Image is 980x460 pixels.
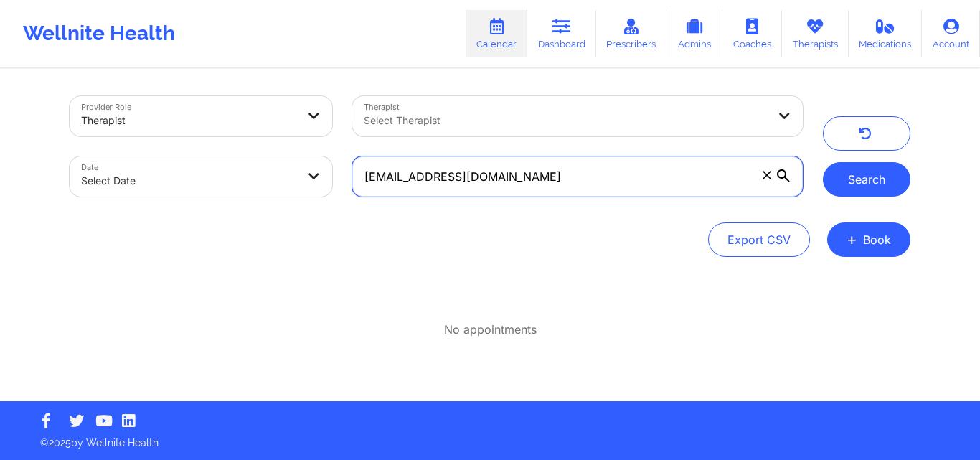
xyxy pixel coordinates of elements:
[847,235,857,243] span: +
[827,222,910,257] button: +Book
[444,321,537,338] p: No appointments
[708,222,810,257] button: Export CSV
[782,10,849,57] a: Therapists
[527,10,596,57] a: Dashboard
[823,162,910,197] button: Search
[466,10,527,57] a: Calendar
[596,10,667,57] a: Prescribers
[81,165,296,197] div: Select Date
[81,105,296,136] div: Therapist
[722,10,782,57] a: Coaches
[922,10,980,57] a: Account
[30,426,950,450] p: © 2025 by Wellnite Health
[666,10,722,57] a: Admins
[352,156,803,197] input: Search Appointments
[849,10,923,57] a: Medications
